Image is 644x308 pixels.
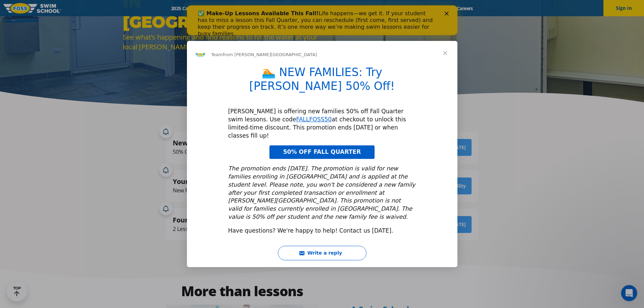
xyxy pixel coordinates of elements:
a: 50% OFF FALL QUARTER [269,145,374,159]
span: 50% OFF FALL QUARTER [283,148,361,155]
b: ✅ Make-Up Lessons Available This Fall! [11,5,132,11]
div: Life happens—we get it. If your student has to miss a lesson this Fall Quarter, you can reschedul... [11,5,249,32]
img: Profile image for Team [195,49,206,60]
h1: 🏊 NEW FAMILIES: Try [PERSON_NAME] 50% Off! [228,66,416,97]
i: The promotion ends [DATE]. The promotion is valid for new families enrolling in [GEOGRAPHIC_DATA]... [228,165,415,220]
span: from [PERSON_NAME][GEOGRAPHIC_DATA] [223,52,317,57]
button: Write a reply [278,246,366,260]
a: FALLFOSS50 [296,116,332,123]
span: Team [211,52,223,57]
span: Close [433,41,457,65]
div: Close [258,6,264,10]
div: [PERSON_NAME] is offering new families 50% off Fall Quarter swim lessons. Use code at checkout to... [228,108,416,140]
div: Have questions? We're happy to help! Contact us [DATE]. [228,227,416,235]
